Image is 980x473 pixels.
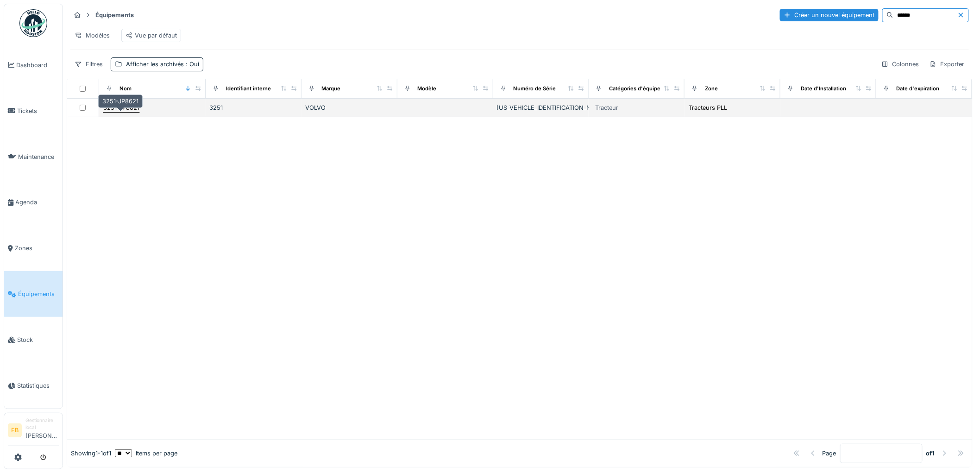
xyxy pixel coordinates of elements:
a: Dashboard [4,42,63,88]
div: Créer un nouvel équipement [780,9,879,21]
strong: of 1 [926,449,935,458]
div: Zone [705,85,718,93]
div: Tracteurs PLL [689,103,727,112]
div: Vue par défaut [126,31,177,40]
span: Maintenance [18,152,59,161]
span: Stock [17,335,59,344]
a: Équipements [4,271,63,317]
div: Colonnes [877,57,923,71]
a: Zones [4,226,63,271]
div: Nom [119,85,132,93]
li: FB [8,423,22,437]
div: Date d'expiration [897,85,940,93]
span: Zones [15,244,59,252]
div: Filtres [70,57,107,71]
a: Tickets [4,88,63,134]
img: Badge_color-CXgf-gQk.svg [19,9,47,37]
div: Numéro de Série [514,85,556,93]
div: VOLVO [305,103,394,112]
div: Tracteur [595,103,618,112]
div: Marque [322,85,341,93]
span: Tickets [17,107,59,115]
div: Modèles [70,29,114,42]
a: Statistiques [4,363,63,409]
div: Modèle [418,85,437,93]
div: 3251 [209,103,298,112]
strong: Équipements [92,11,138,19]
span: : Oui [184,61,199,68]
div: Catégories d'équipement [609,85,673,93]
a: Stock [4,317,63,363]
a: Maintenance [4,134,63,180]
a: Agenda [4,180,63,226]
div: Showing 1 - 1 of 1 [71,449,111,458]
span: Statistiques [17,381,59,390]
span: Agenda [15,198,59,207]
div: Exporter [925,57,969,71]
a: FB Gestionnaire local[PERSON_NAME] [8,417,59,446]
div: [US_VEHICLE_IDENTIFICATION_NUMBER] [497,103,585,112]
div: items per page [115,449,177,458]
div: Date d'Installation [801,85,846,93]
span: Dashboard [16,61,59,69]
div: Afficher les archivés [126,60,199,69]
div: Gestionnaire local [25,417,59,431]
span: Équipements [18,290,59,298]
li: [PERSON_NAME] [25,417,59,444]
div: 3251-JP8621 [98,95,143,108]
div: Identifiant interne [226,85,271,93]
div: Page [823,449,836,458]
